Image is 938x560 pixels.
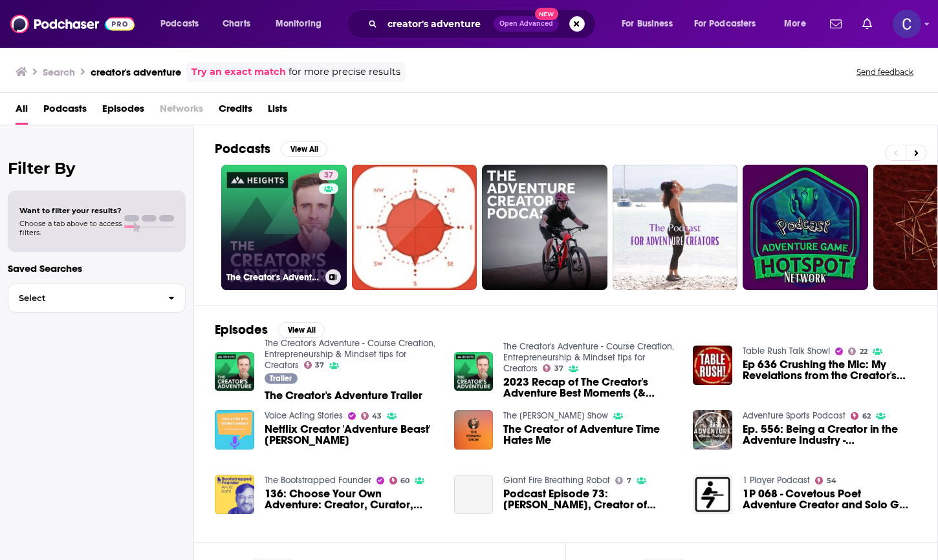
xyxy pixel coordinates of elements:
[848,347,867,355] a: 22
[503,475,610,486] a: Giant Fire Breathing Robot
[400,478,409,484] span: 60
[857,13,877,35] a: Show notifications dropdown
[10,12,135,36] img: Podchaser - Follow, Share and Rate Podcasts
[8,159,186,178] h2: Filter By
[503,341,674,374] a: The Creator's Adventure - Course Creation, Entrepreneurship & Mindset tips for Creators
[743,424,917,446] a: Ep. 556: Being a Creator in the Adventure Industry - Brendan Leonard
[743,424,917,446] span: Ep. 556: Being a Creator in the Adventure Industry - [PERSON_NAME]
[686,14,775,34] button: open menu
[91,66,181,78] h3: creator's adventure
[319,170,338,180] a: 37
[372,413,382,419] span: 43
[151,14,215,34] button: open menu
[743,346,830,357] a: Table Rush Talk Show!
[289,65,400,79] span: for more precise results
[693,475,732,514] img: 1P 068 - Covetous Poet Adventure Creator and Solo GM Guidebook
[851,412,871,420] a: 62
[215,322,325,338] a: EpisodesView All
[265,338,435,371] a: The Creator's Adventure - Course Creation, Entrepreneurship & Mindset tips for Creators
[503,410,608,421] a: The Edward Show
[324,169,333,182] span: 37
[215,141,327,157] a: PodcastsView All
[304,361,325,369] a: 37
[265,475,371,486] a: The Bootstrapped Founder
[499,21,553,27] span: Open Advanced
[622,15,673,33] span: For Business
[268,98,287,125] a: Lists
[160,15,199,33] span: Podcasts
[129,75,139,85] img: tab_keywords_by_traffic_grey.svg
[35,75,45,85] img: tab_domain_overview_orange.svg
[215,475,254,514] img: 136: Choose Your Own Adventure: Creator, Curator, Commentator, or Connector
[265,488,439,510] a: 136: Choose Your Own Adventure: Creator, Curator, Commentator, or Connector
[43,66,75,78] h3: Search
[627,478,631,484] span: 7
[8,294,158,302] span: Select
[265,424,439,446] span: Netflix Creator 'Adventure Beast' [PERSON_NAME]
[743,475,810,486] a: 1 Player Podcast
[16,98,28,125] a: All
[102,98,144,125] a: Episodes
[815,477,836,484] a: 54
[267,14,338,34] button: open menu
[143,76,218,85] div: Keywords by Traffic
[825,13,847,35] a: Show notifications dropdown
[21,21,31,31] img: logo_orange.svg
[503,488,677,510] a: Podcast Episode 73: Pendleton Ward, Creator of Adventure Time
[215,141,270,157] h2: Podcasts
[191,65,286,79] a: Try an exact match
[36,21,63,31] div: v 4.0.25
[265,410,343,421] a: Voice Acting Stories
[278,322,325,338] button: View All
[743,359,917,381] a: Ep 636 Crushing the Mic: My Revelations from the Creator's Adventure Podcast
[503,488,677,510] span: Podcast Episode 73: [PERSON_NAME], Creator of Adventure Time
[853,67,917,78] button: Send feedback
[215,352,254,391] img: The Creator's Adventure Trailer
[361,412,382,420] a: 43
[8,284,186,313] button: Select
[49,76,116,85] div: Domain Overview
[613,14,689,34] button: open menu
[215,410,254,450] img: Netflix Creator 'Adventure Beast' Bradley Trevor Greive
[226,272,320,283] h3: The Creator's Adventure - Course Creation, Entrepreneurship & Mindset tips for Creators
[784,15,806,33] span: More
[19,219,122,237] span: Choose a tab above to access filters.
[265,390,422,401] span: The Creator's Adventure Trailer
[693,410,732,450] img: Ep. 556: Being a Creator in the Adventure Industry - Brendan Leonard
[219,98,252,125] span: Credits
[223,15,250,33] span: Charts
[454,475,494,514] a: Podcast Episode 73: Pendleton Ward, Creator of Adventure Time
[743,488,917,510] a: 1P 068 - Covetous Poet Adventure Creator and Solo GM Guidebook
[893,10,921,38] img: User Profile
[694,15,756,33] span: For Podcasters
[382,14,494,34] input: Search podcasts, credits, & more...
[389,477,410,484] a: 60
[276,15,322,33] span: Monitoring
[21,34,31,44] img: website_grey.svg
[359,9,608,39] div: Search podcasts, credits, & more...
[8,262,186,275] p: Saved Searches
[315,362,324,368] span: 37
[743,410,845,421] a: Adventure Sports Podcast
[43,98,87,125] a: Podcasts
[19,206,122,215] span: Want to filter your results?
[503,424,677,446] span: The Creator of Adventure Time Hates Me
[827,478,836,484] span: 54
[270,375,292,382] span: Trailer
[454,410,494,450] img: The Creator of Adventure Time Hates Me
[221,165,347,290] a: 37The Creator's Adventure - Course Creation, Entrepreneurship & Mindset tips for Creators
[34,34,142,44] div: Domain: [DOMAIN_NAME]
